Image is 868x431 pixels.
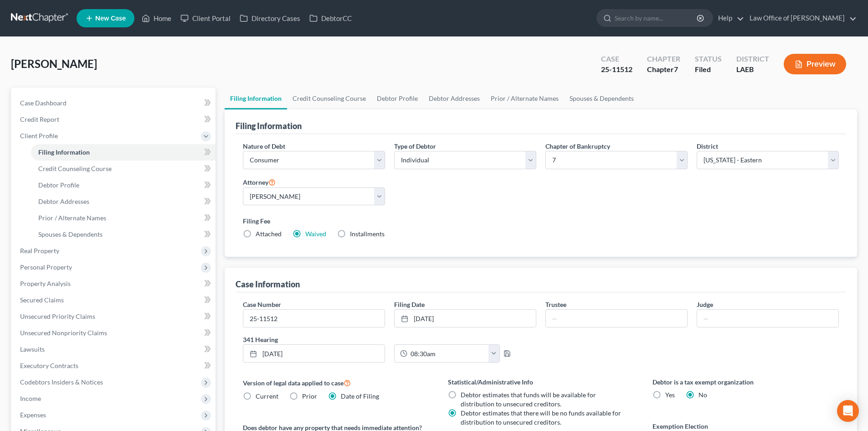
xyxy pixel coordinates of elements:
[448,377,634,387] label: Statistical/Administrative Info
[20,411,46,419] span: Expenses
[395,310,536,327] a: [DATE]
[20,263,72,271] span: Personal Property
[31,210,216,226] a: Prior / Alternate Names
[137,10,176,26] a: Home
[38,197,89,205] span: Debtor Addresses
[13,95,216,111] a: Case Dashboard
[243,345,385,362] a: [DATE]
[341,392,379,400] span: Date of Filing
[695,64,722,75] div: Filed
[394,141,436,151] label: Type of Debtor
[243,377,429,388] label: Version of legal data applied to case
[20,296,64,304] span: Secured Claims
[407,345,489,362] input: -- : --
[647,64,680,75] div: Chapter
[20,312,95,320] span: Unsecured Priority Claims
[652,377,839,387] label: Debtor is a tax exempt organization
[176,10,235,26] a: Client Portal
[564,88,639,109] a: Spouses & Dependents
[243,141,285,151] label: Nature of Debt
[20,378,103,386] span: Codebtors Insiders & Notices
[13,341,216,358] a: Lawsuits
[394,300,425,309] label: Filing Date
[236,120,302,131] div: Filing Information
[601,64,632,75] div: 25-11512
[461,409,621,426] span: Debtor estimates that there will be no funds available for distribution to unsecured creditors.
[13,275,216,292] a: Property Analysis
[371,88,423,109] a: Debtor Profile
[423,88,485,109] a: Debtor Addresses
[13,308,216,325] a: Unsecured Priority Claims
[545,300,566,309] label: Trustee
[256,392,278,400] span: Current
[736,64,769,75] div: LAEB
[461,391,596,408] span: Debtor estimates that funds will be available for distribution to unsecured creditors.
[95,15,126,22] span: New Case
[697,310,838,327] input: --
[601,54,632,64] div: Case
[13,325,216,341] a: Unsecured Nonpriority Claims
[243,216,839,226] label: Filing Fee
[243,310,385,327] input: Enter case number...
[20,362,78,369] span: Executory Contracts
[38,181,79,189] span: Debtor Profile
[20,329,107,337] span: Unsecured Nonpriority Claims
[714,10,744,26] a: Help
[287,88,371,109] a: Credit Counseling Course
[615,10,698,26] input: Search by name...
[13,358,216,374] a: Executory Contracts
[38,148,90,156] span: Filing Information
[38,230,103,238] span: Spouses & Dependents
[20,132,58,140] span: Client Profile
[236,279,300,290] div: Case Information
[652,421,839,431] label: Exemption Election
[13,111,216,128] a: Credit Report
[31,144,216,161] a: Filing Information
[238,335,541,344] label: 341 Hearing
[674,65,678,73] span: 7
[243,177,276,187] label: Attorney
[745,10,857,26] a: Law Office of [PERSON_NAME]
[695,54,722,64] div: Status
[784,54,846,74] button: Preview
[837,400,859,422] div: Open Intercom Messenger
[697,300,713,309] label: Judge
[20,345,45,353] span: Lawsuits
[545,141,610,151] label: Chapter of Bankruptcy
[31,193,216,210] a: Debtor Addresses
[11,57,97,70] span: [PERSON_NAME]
[20,99,67,107] span: Case Dashboard
[699,391,707,399] span: No
[697,141,718,151] label: District
[235,10,305,26] a: Directory Cases
[225,88,287,109] a: Filing Information
[736,54,769,64] div: District
[305,10,356,26] a: DebtorCC
[485,88,564,109] a: Prior / Alternate Names
[546,310,687,327] input: --
[31,161,216,177] a: Credit Counseling Course
[38,165,112,172] span: Credit Counseling Course
[38,214,106,222] span: Prior / Alternate Names
[13,292,216,308] a: Secured Claims
[20,280,71,287] span: Property Analysis
[243,300,281,309] label: Case Number
[647,54,680,64] div: Chapter
[31,226,216,243] a: Spouses & Dependents
[20,395,41,402] span: Income
[665,391,675,399] span: Yes
[256,230,282,238] span: Attached
[20,115,59,123] span: Credit Report
[350,230,385,238] span: Installments
[20,247,59,254] span: Real Property
[302,392,317,400] span: Prior
[305,230,326,238] a: Waived
[31,177,216,193] a: Debtor Profile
